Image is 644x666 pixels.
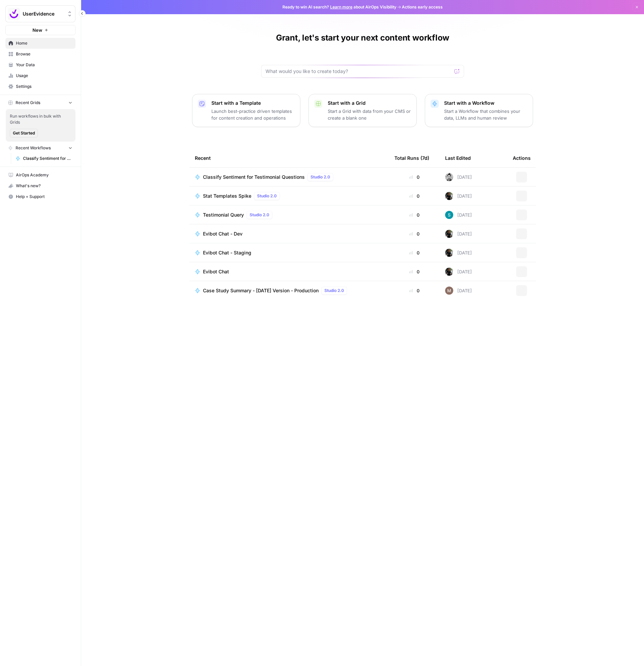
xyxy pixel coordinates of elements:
div: 0 [394,212,434,218]
span: Evibot Chat - Dev [203,230,243,237]
a: Stat Templates SpikeStudio 2.0 [195,192,384,200]
div: Last Edited [445,149,471,167]
a: Classify Sentiment for Testimonial Questions [13,153,75,164]
button: What's new? [5,180,75,191]
button: New [5,25,75,35]
p: Start with a Template [211,100,295,106]
p: Launch best-practice driven templates for content creation and operations [211,108,295,121]
span: Browse [16,51,72,57]
img: etsyrupa0dhtlou5bsnfysrjhpik [445,192,453,200]
button: Start with a GridStart a Grid with data from your CMS or create a blank one [308,94,417,127]
span: Run workflows in bulk with Grids [10,113,71,125]
div: [DATE] [445,268,472,276]
div: 0 [394,193,434,199]
a: Home [5,38,75,49]
span: Classify Sentiment for Testimonial Questions [23,155,72,162]
a: Testimonial QueryStudio 2.0 [195,211,384,219]
a: Usage [5,70,75,81]
button: Workspace: UserEvidence [5,5,75,22]
span: Usage [16,73,72,79]
button: Help + Support [5,191,75,202]
button: Get Started [10,129,38,138]
span: Case Study Summary - [DATE] Version - Production [203,287,319,294]
span: Studio 2.0 [310,174,330,180]
span: Evibot Chat [203,268,229,275]
a: Settings [5,81,75,92]
a: Browse [5,49,75,59]
a: Evibot Chat - Staging [195,249,384,256]
img: etsyrupa0dhtlou5bsnfysrjhpik [445,268,453,276]
div: [DATE] [445,249,472,257]
a: AirOps Academy [5,170,75,180]
span: Help + Support [16,194,72,200]
div: What's new? [6,181,75,191]
img: xgiv7z12as3o15y3ai0h4kwkorhb [445,287,453,295]
div: Recent [195,149,384,167]
button: Recent Workflows [5,143,75,153]
button: Start with a TemplateLaunch best-practice driven templates for content creation and operations [192,94,300,127]
div: 0 [394,287,434,294]
span: Studio 2.0 [324,288,344,294]
span: Studio 2.0 [250,212,269,218]
div: 0 [394,268,434,275]
p: Start with a Workflow [444,100,527,106]
button: Recent Grids [5,98,75,108]
span: Testimonial Query [203,212,244,218]
p: Start a Grid with data from your CMS or create a blank one [328,108,411,121]
span: Evibot Chat - Staging [203,249,251,256]
a: Case Study Summary - [DATE] Version - ProductionStudio 2.0 [195,287,384,295]
button: Start with a WorkflowStart a Workflow that combines your data, LLMs and human review [425,94,533,127]
div: 0 [394,249,434,256]
span: Ready to win AI search? about AirOps Visibility [282,4,396,10]
div: [DATE] [445,173,472,181]
img: UserEvidence Logo [8,8,20,20]
div: 0 [394,230,434,237]
div: Actions [513,149,531,167]
input: What would you like to create today? [266,68,452,75]
span: AirOps Academy [16,172,72,178]
span: Settings [16,83,72,90]
p: Start a Workflow that combines your data, LLMs and human review [444,108,527,121]
a: Evibot Chat [195,268,384,275]
a: Evibot Chat - Dev [195,230,384,237]
span: Actions early access [402,4,443,10]
p: Start with a Grid [328,100,411,106]
div: [DATE] [445,192,472,200]
div: [DATE] [445,287,472,295]
span: Recent Workflows [16,145,51,151]
div: 0 [394,174,434,180]
span: Stat Templates Spike [203,193,251,199]
span: Home [16,40,72,46]
span: New [32,27,42,33]
span: Recent Grids [16,100,40,106]
div: [DATE] [445,211,472,219]
span: Your Data [16,62,72,68]
span: Classify Sentiment for Testimonial Questions [203,174,305,180]
a: Classify Sentiment for Testimonial QuestionsStudio 2.0 [195,173,384,181]
a: Your Data [5,59,75,70]
img: etsyrupa0dhtlou5bsnfysrjhpik [445,230,453,238]
span: UserEvidence [23,10,64,17]
a: Learn more [330,4,352,9]
div: Total Runs (7d) [394,149,429,167]
img: etsyrupa0dhtlou5bsnfysrjhpik [445,249,453,257]
h1: Grant, let's start your next content workflow [276,32,449,43]
img: di7ojz10kvybrfket5x42g8evxl9 [445,173,453,181]
div: [DATE] [445,230,472,238]
img: 22ptkqh30ocz1te3y79vt42q57bs [445,211,453,219]
span: Studio 2.0 [257,193,277,199]
span: Get Started [13,130,35,136]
